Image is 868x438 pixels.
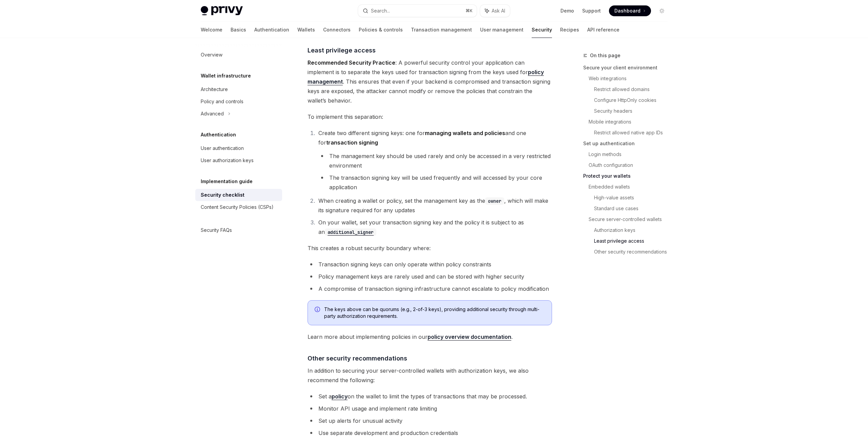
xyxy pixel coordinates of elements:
span: When creating a wallet or policy, set the management key as the , which will make its signature r... [318,197,548,214]
a: Security FAQs [195,224,282,236]
div: Search... [371,7,390,15]
a: OAuth configuration [589,160,673,171]
a: Architecture [195,83,282,95]
code: owner [485,197,504,205]
a: Standard use cases [594,203,673,214]
div: User authorization keys [201,156,254,165]
a: Security checklist [195,189,282,201]
a: Configure HttpOnly cookies [594,95,673,106]
a: Authorization keys [594,225,673,236]
span: Ask AI [492,7,505,14]
li: Monitor API usage and implement rate limiting [308,404,552,413]
a: Security headers [594,106,673,116]
a: API reference [587,22,619,38]
a: Protect your wallets [583,171,673,181]
a: Restrict allowed domains [594,84,673,95]
a: Welcome [201,22,222,38]
li: A compromise of transaction signing infrastructure cannot escalate to policy modification [308,284,552,293]
a: High-value assets [594,192,673,203]
button: Toggle dark mode [656,5,667,16]
a: Policies & controls [359,22,403,38]
strong: managing wallets and policies [425,130,505,136]
img: light logo [201,6,243,16]
div: Content Security Policies (CSPs) [201,203,274,211]
a: Login methods [589,149,673,160]
div: Advanced [201,110,224,118]
li: The transaction signing key will be used frequently and will accessed by your core application [318,173,552,192]
span: ⌘ K [466,8,473,14]
a: Other security recommendations [594,246,673,257]
div: Policy and controls [201,97,243,106]
h5: Implementation guide [201,177,253,185]
div: User authentication [201,144,244,152]
span: Create two different signing keys: one for and one for [318,130,526,146]
svg: Info [315,307,321,313]
li: Set up alerts for unusual activity [308,416,552,425]
a: policy overview documentation [428,333,511,341]
a: Secure server-controlled wallets [589,214,673,225]
button: Search...⌘K [358,5,477,17]
div: Architecture [201,85,228,93]
li: Policy management keys are rarely used and can be stored with higher security [308,272,552,281]
div: Security FAQs [201,226,232,234]
button: Ask AI [480,5,510,17]
li: The management key should be used rarely and only be accessed in a very restricted environment [318,151,552,170]
a: Connectors [323,22,351,38]
span: On your wallet, set your transaction signing key and the policy it is subject to as an [318,219,524,235]
span: This creates a robust security boundary where: [308,243,552,253]
li: Set a on the wallet to limit the types of transactions that may be processed. [308,392,552,401]
a: Least privilege access [594,236,673,246]
li: Transaction signing keys can only operate within policy constraints [308,260,552,269]
h5: Authentication [201,131,236,139]
a: Web integrations [589,73,673,84]
a: Mobile integrations [589,116,673,127]
a: Secure your client environment [583,62,673,73]
a: additional_signer [325,228,376,235]
a: Basics [231,22,246,38]
a: Support [582,7,601,14]
a: policy [332,393,348,400]
a: Embedded wallets [589,181,673,192]
span: The keys above can be quorums (e.g., 2-of-3 keys), providing additional security through multi-pa... [324,306,545,320]
a: User authorization keys [195,154,282,167]
div: Overview [201,51,222,59]
span: Least privilege access [308,46,376,55]
div: Security checklist [201,191,244,199]
a: Set up authentication [583,138,673,149]
span: Dashboard [614,7,640,14]
a: Policy and controls [195,95,282,108]
span: On this page [590,51,620,60]
code: additional_signer [325,228,376,236]
a: Security [532,22,552,38]
a: User authentication [195,142,282,154]
a: Restrict allowed native app IDs [594,127,673,138]
span: Learn more about implementing policies in our . [308,332,552,342]
span: To implement this separation: [308,112,552,122]
a: Demo [560,7,574,14]
li: Use separate development and production credentials [308,428,552,438]
a: Recipes [560,22,579,38]
span: In addition to securing your server-controlled wallets with authorization keys, we also recommend... [308,366,552,385]
span: Other security recommendations [308,354,407,363]
a: Content Security Policies (CSPs) [195,201,282,213]
strong: Recommended Security Practice [308,59,395,66]
h5: Wallet infrastructure [201,72,251,80]
a: Wallets [297,22,315,38]
a: Authentication [254,22,289,38]
a: Overview [195,49,282,61]
a: User management [480,22,524,38]
strong: transaction signing [326,139,378,146]
a: Dashboard [609,5,651,16]
a: Transaction management [411,22,472,38]
span: : A powerful security control your application can implement is to separate the keys used for tra... [308,58,552,105]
